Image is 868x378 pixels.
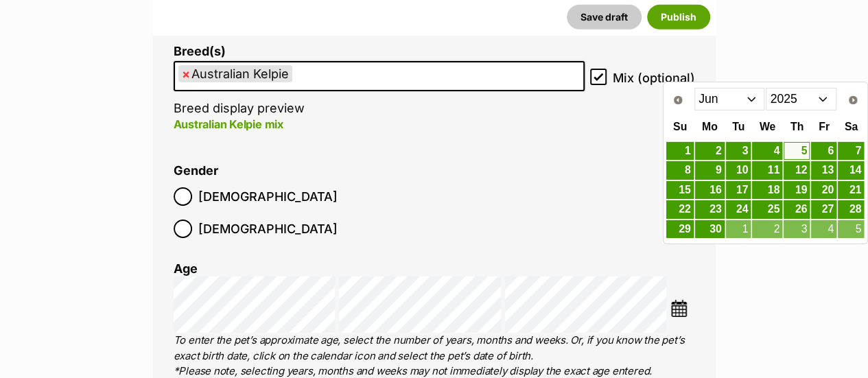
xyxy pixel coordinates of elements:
[732,121,744,132] span: Tuesday
[838,142,864,161] a: 7
[666,220,693,239] a: 29
[174,164,218,178] label: Gender
[567,5,642,29] button: Save draft
[667,89,689,111] a: Prev
[695,200,725,219] a: 23
[811,181,836,200] a: 20
[647,5,710,29] button: Publish
[760,121,775,132] span: Wednesday
[198,220,338,238] span: [DEMOGRAPHIC_DATA]
[811,200,836,219] a: 27
[784,181,810,200] a: 19
[702,121,718,132] span: Monday
[819,121,830,132] span: Friday
[174,261,198,276] label: Age
[198,187,338,206] span: [DEMOGRAPHIC_DATA]
[673,121,687,132] span: Sunday
[752,161,782,180] a: 11
[838,200,864,219] a: 28
[784,142,810,161] a: 5
[726,181,751,200] a: 17
[811,220,836,239] a: 4
[695,181,725,200] a: 16
[752,181,782,200] a: 18
[670,300,688,317] img: ...
[666,181,693,200] a: 15
[784,200,810,219] a: 26
[752,200,782,219] a: 25
[695,161,725,180] a: 9
[695,142,725,161] a: 2
[174,45,585,147] li: Breed display preview
[842,89,864,111] a: Next
[178,65,292,82] li: Australian Kelpie
[784,161,810,180] a: 12
[845,121,858,132] span: Saturday
[695,220,725,239] a: 30
[726,161,751,180] a: 10
[174,45,585,59] label: Breed(s)
[672,95,683,106] span: Prev
[666,200,693,219] a: 22
[726,142,751,161] a: 3
[790,121,804,132] span: Thursday
[726,200,751,219] a: 24
[811,142,836,161] a: 6
[838,161,864,180] a: 14
[847,95,858,106] span: Next
[666,161,693,180] a: 8
[838,181,864,200] a: 21
[784,220,810,239] a: 3
[838,220,864,239] a: 5
[752,220,782,239] a: 2
[752,142,782,161] a: 4
[666,142,693,161] a: 1
[811,161,836,180] a: 13
[613,69,695,87] span: Mix (optional)
[726,220,751,239] a: 1
[174,116,585,132] p: Australian Kelpie mix
[182,65,190,82] span: ×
